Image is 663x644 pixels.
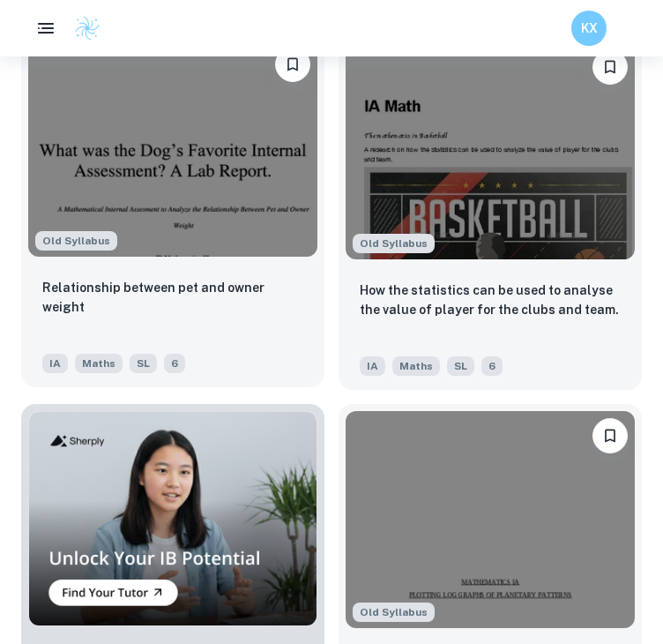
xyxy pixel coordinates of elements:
[75,354,123,373] span: Maths
[275,47,310,82] button: Bookmark
[481,356,503,376] span: 6
[392,356,440,376] span: Maths
[35,231,117,251] div: Although this IA is written for the old math syllabus (last exam in November 2020), the current I...
[42,354,68,373] span: IA
[28,411,317,626] img: Thumbnail
[360,281,621,319] p: How the statistics can be used to analyse the value of player for the clubs and team.
[339,35,642,390] a: Although this IA is written for the old math syllabus (last exam in November 2020), the current I...
[571,11,607,46] button: KX
[164,354,185,373] span: 6
[346,411,635,628] img: Maths IA example thumbnail: Plotting Log graphs of planetary pattern
[42,278,303,317] p: Relationship between pet and owner weight
[35,231,117,251] span: Old Syllabus
[592,418,628,453] button: Bookmark
[592,49,628,85] button: Bookmark
[579,19,600,38] h6: KX
[353,234,435,253] span: Old Syllabus
[353,234,435,253] div: Although this IA is written for the old math syllabus (last exam in November 2020), the current I...
[360,356,385,376] span: IA
[346,42,635,259] img: Maths IA example thumbnail: How the statistics can be used to analys
[21,35,324,390] a: Although this IA is written for the old math syllabus (last exam in November 2020), the current I...
[353,603,435,622] span: Old Syllabus
[130,354,157,373] span: SL
[28,40,317,257] img: Maths IA example thumbnail: Relationship between pet and owner weigh
[63,15,101,41] a: Clastify logo
[74,15,101,41] img: Clastify logo
[447,356,474,376] span: SL
[353,603,435,622] div: Although this IA is written for the old math syllabus (last exam in November 2020), the current I...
